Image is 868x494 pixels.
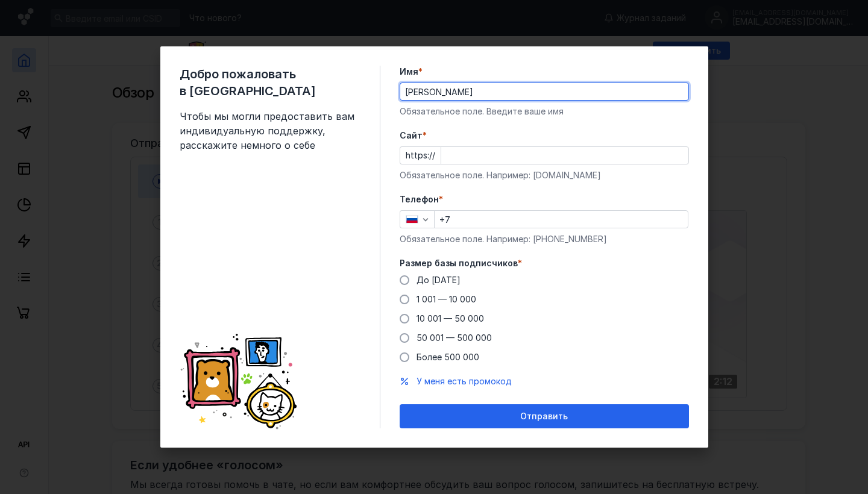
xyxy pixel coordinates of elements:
[400,169,689,181] div: Обязательное поле. Например: [DOMAIN_NAME]
[400,404,689,428] button: Отправить
[180,66,360,99] span: Добро пожаловать в [GEOGRAPHIC_DATA]
[417,275,461,285] span: До [DATE]
[400,130,423,142] span: Cайт
[400,193,439,205] span: Телефон
[400,105,689,117] div: Обязательное поле. Введите ваше имя
[400,233,689,245] div: Обязательное поле. Например: [PHONE_NUMBER]
[180,109,360,152] span: Чтобы мы могли предоставить вам индивидуальную поддержку, расскажите немного о себе
[400,66,418,78] span: Имя
[520,411,568,422] span: Отправить
[417,333,492,343] span: 50 001 — 500 000
[417,294,476,304] span: 1 001 — 10 000
[417,352,479,362] span: Более 500 000
[400,257,518,269] span: Размер базы подписчиков
[417,313,484,324] span: 10 001 — 50 000
[417,375,512,387] button: У меня есть промокод
[417,376,512,386] span: У меня есть промокод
